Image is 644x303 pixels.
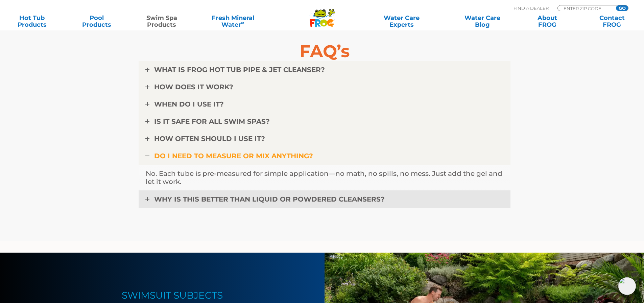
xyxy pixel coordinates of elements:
span: HOW OFTEN SHOULD I USE IT? [154,135,265,143]
p: Find A Dealer [514,5,549,11]
a: HOW OFTEN SHOULD I USE IT? [139,130,510,147]
a: Swim SpaProducts [137,15,187,28]
input: Zip Code Form [563,5,609,11]
span: IS IT SAFE FOR ALL SWIM SPAS? [154,117,270,125]
a: Fresh MineralWater∞ [201,15,264,28]
a: Water CareBlog [457,15,507,28]
a: HOW DOES IT WORK? [139,78,510,96]
a: WHEN DO I USE IT? [139,95,510,113]
span: WHAT IS FROG HOT TUB PIPE & JET CLEANSER? [154,66,325,74]
span: DO I NEED TO MEASURE OR MIX ANYTHING? [154,152,313,160]
h5: FAQ’s [139,42,510,61]
a: DO I NEED TO MEASURE OR MIX ANYTHING? [139,147,510,165]
a: PoolProducts [72,15,122,28]
span: WHEN DO I USE IT? [154,100,224,108]
input: GO [616,5,628,11]
a: WHY IS THIS BETTER THAN LIQUID OR POWDERED CLEANSERS? [139,190,510,208]
a: IS IT SAFE FOR ALL SWIM SPAS? [139,113,510,130]
a: WHAT IS FROG HOT TUB PIPE & JET CLEANSER? [139,61,510,78]
span: HOW DOES IT WORK? [154,83,233,91]
h4: SWIMSUIT SUBJECTS [122,290,291,301]
a: ContactFROG [587,15,637,28]
a: Hot TubProducts [7,15,57,28]
span: WHY IS THIS BETTER THAN LIQUID OR POWDERED CLEANSERS? [154,195,385,203]
a: AboutFROG [522,15,572,28]
a: Water CareExperts [361,15,443,28]
sup: ∞ [241,20,244,25]
img: openIcon [618,277,636,295]
p: No. Each tube is pre-measured for simple application—no math, no spills, no mess. Just add the ge... [146,169,503,186]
